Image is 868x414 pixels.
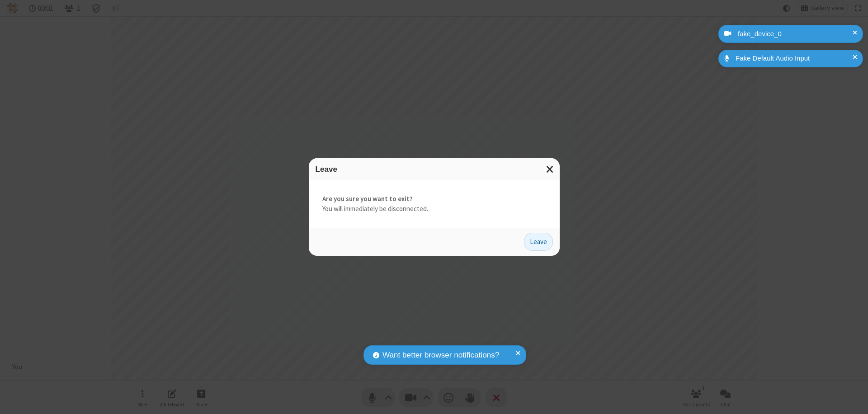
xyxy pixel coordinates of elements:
[322,194,546,204] strong: Are you sure you want to exit?
[732,53,856,64] div: Fake Default Audio Input
[316,165,553,174] h3: Leave
[735,29,856,39] div: fake_device_0
[541,158,560,180] button: Close modal
[382,349,499,361] span: Want better browser notifications?
[309,180,560,228] div: You will immediately be disconnected.
[524,233,553,251] button: Leave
